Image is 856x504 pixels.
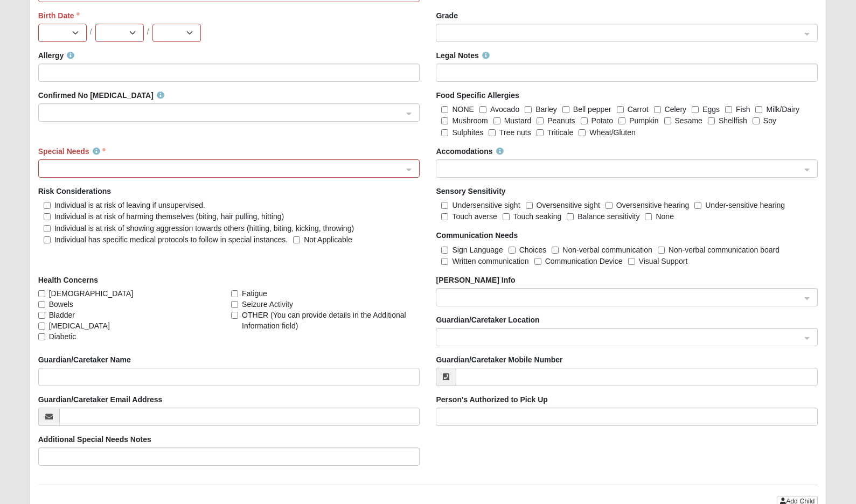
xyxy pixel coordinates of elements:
[753,117,760,124] input: Soy
[38,90,164,101] label: Confirmed No [MEDICAL_DATA]
[38,50,74,61] label: Allergy
[38,434,151,445] label: Additional Special Needs Notes
[49,299,73,310] span: Bowels
[436,10,457,21] label: Grade
[38,275,98,285] label: Health Concerns
[694,202,701,209] input: Under-sensitive hearing
[452,201,520,209] span: Undersensitive sight
[577,212,639,221] span: Balance sensitivity
[645,213,652,220] input: None
[552,247,559,254] input: Non-verbal communication
[54,224,354,233] span: Individual is at risk of showing aggression towards others (hitting, biting, kicking, throwing)
[49,331,76,342] span: Diabetic
[725,106,732,113] input: Fish
[38,354,131,365] label: Guardian/Caretaker Name
[519,246,547,254] span: Choices
[547,116,575,125] span: Peanuts
[38,333,45,340] input: Diabetic
[38,146,106,157] label: Special Needs
[579,129,586,136] input: Wheat/Gluten
[616,201,689,209] span: Oversensitive hearing
[628,258,635,265] input: Visual Support
[436,146,503,157] label: Accomodations
[231,301,238,308] input: Seizure Activity
[436,275,515,285] label: [PERSON_NAME] Info
[452,116,488,125] span: Mushroom
[441,117,448,124] input: Mushroom
[44,202,51,209] input: Individual is at risk of leaving if unsupervised.
[562,106,569,113] input: Bell pepper
[562,246,652,254] span: Non-verbal communication
[547,128,574,137] span: Triticale
[535,105,557,114] span: Barley
[293,236,300,243] input: Not Applicable
[499,128,531,137] span: Tree nuts
[503,213,510,220] input: Touch seaking
[38,323,45,330] input: [MEDICAL_DATA]
[38,186,111,197] label: Risk Considerations
[38,290,45,297] input: [DEMOGRAPHIC_DATA]
[441,129,448,136] input: Sulphites
[49,320,110,331] span: [MEDICAL_DATA]
[436,354,562,365] label: Guardian/Caretaker Mobile Number
[513,212,562,221] span: Touch seaking
[452,257,528,265] span: Written communication
[90,26,92,37] span: /
[658,247,665,254] input: Non-verbal communication board
[545,257,623,265] span: Communication Device
[675,116,702,125] span: Sesame
[242,288,267,299] span: Fatigue
[147,26,149,37] span: /
[54,201,205,209] span: Individual is at risk of leaving if unsupervised.
[44,213,51,220] input: Individual is at risk of harming themselves (biting, hair pulling, hitting)
[44,225,51,232] input: Individual is at risk of showing aggression towards others (hitting, biting, kicking, throwing)
[441,213,448,220] input: Touch averse
[618,117,625,124] input: Pumpkin
[589,128,636,137] span: Wheat/Gluten
[763,116,776,125] span: Soy
[242,310,420,331] span: OTHER (You can provide details in the Additional Information field)
[54,235,288,244] span: Individual has specific medical protocols to follow in special instances.
[489,129,496,136] input: Tree nuts
[441,202,448,209] input: Undersensitive sight
[628,105,649,114] span: Carrot
[436,314,539,325] label: Guardian/Caretaker Location
[534,258,541,265] input: Communication Device
[654,106,661,113] input: Celery
[441,106,448,113] input: NONE
[567,213,574,220] input: Balance sensitivity
[736,105,750,114] span: Fish
[573,105,611,114] span: Bell pepper
[504,116,532,125] span: Mustard
[242,299,293,310] span: Seizure Activity
[493,117,500,124] input: Mustard
[719,116,747,125] span: Shellfish
[452,212,497,221] span: Touch averse
[692,106,699,113] input: Eggs
[436,90,519,101] label: Food Specific Allergies
[664,117,671,124] input: Sesame
[537,201,600,209] span: Oversensitive sight
[49,310,75,320] span: Bladder
[537,129,544,136] input: Triticale
[436,230,518,241] label: Communication Needs
[231,290,238,297] input: Fatigue
[38,10,80,21] label: Birth Date
[525,106,532,113] input: Barley
[441,258,448,265] input: Written communication
[526,202,533,209] input: Oversensitive sight
[231,312,238,319] input: OTHER (You can provide details in the Additional Information field)
[452,128,483,137] span: Sulphites
[436,186,505,197] label: Sensory Sensitivity
[755,106,762,113] input: Milk/Dairy
[441,247,448,254] input: Sign Language
[452,246,503,254] span: Sign Language
[702,105,720,114] span: Eggs
[665,105,686,114] span: Celery
[656,212,673,221] span: None
[452,105,474,114] span: NONE
[581,117,588,124] input: Potato
[44,236,51,243] input: Individual has specific medical protocols to follow in special instances.
[490,105,519,114] span: Avocado
[38,301,45,308] input: Bowels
